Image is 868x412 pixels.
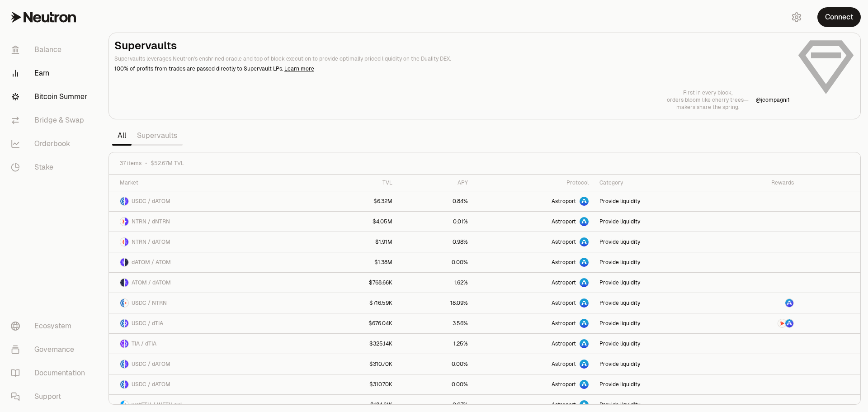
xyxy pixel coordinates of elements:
img: dATOM Logo [125,238,128,246]
img: NTRN Logo [120,218,124,226]
span: Astroport [552,218,576,225]
div: APY [403,179,467,186]
a: $768.66K [314,273,398,293]
img: NTRN Logo [778,319,786,327]
span: Astroport [552,279,576,286]
a: Provide liquidity [594,313,718,333]
p: @ jcompagni1 [756,96,790,104]
span: Astroport [552,259,576,266]
span: Astroport [552,401,576,408]
a: 1.25% [398,334,473,354]
span: NTRN / dNTRN [132,218,170,225]
a: Earn [4,62,98,85]
span: Astroport [552,360,576,368]
span: NTRN / dATOM [132,238,170,246]
img: TIA Logo [120,340,124,348]
a: Astroport [473,374,594,394]
a: 0.00% [398,354,473,374]
span: Astroport [552,238,576,246]
a: USDC LogodATOM LogoUSDC / dATOM [109,374,314,394]
img: ATOM Logo [125,258,128,266]
a: 0.00% [398,374,473,394]
a: 0.98% [398,232,473,252]
a: $6.32M [314,191,398,211]
a: $310.70K [314,374,398,394]
img: dATOM Logo [125,197,128,205]
a: USDC LogodATOM LogoUSDC / dATOM [109,354,314,374]
span: Astroport [552,340,576,347]
img: ASTRO Logo [785,299,793,307]
a: 0.00% [398,252,473,272]
a: Orderbook [4,132,98,156]
a: Support [4,385,98,408]
a: Astroport [473,273,594,293]
span: ATOM / dATOM [132,279,171,286]
span: USDC / dTIA [132,320,163,327]
img: wstETH Logo [120,401,124,409]
img: WETH.axl Logo [125,401,128,409]
a: Provide liquidity [594,273,718,293]
img: USDC Logo [120,299,124,307]
a: Bridge & Swap [4,109,98,132]
p: makers share the spring. [667,104,749,111]
div: TVL [319,179,392,186]
a: NTRN LogodATOM LogoNTRN / dATOM [109,232,314,252]
a: Provide liquidity [594,354,718,374]
a: $325.14K [314,334,398,354]
img: dATOM Logo [125,380,128,388]
img: USDC Logo [120,380,124,388]
a: $1.91M [314,232,398,252]
a: Supervaults [132,127,183,145]
a: Astroport [473,212,594,232]
h2: Supervaults [114,38,790,53]
img: dATOM Logo [120,258,124,266]
div: Rewards [724,179,794,186]
a: 3.56% [398,313,473,333]
img: ASTRO Logo [785,319,793,327]
a: Provide liquidity [594,334,718,354]
a: Documentation [4,361,98,385]
a: 1.62% [398,273,473,293]
a: Provide liquidity [594,252,718,272]
span: USDC / dATOM [132,360,170,368]
div: Market [120,179,308,186]
a: Astroport [473,334,594,354]
a: Astroport [473,191,594,211]
a: NTRN LogoASTRO Logo [718,313,799,333]
img: dATOM Logo [125,360,128,368]
a: Balance [4,38,98,62]
a: dATOM LogoATOM LogodATOM / ATOM [109,252,314,272]
img: USDC Logo [120,360,124,368]
span: USDC / dATOM [132,198,170,205]
a: Astroport [473,293,594,313]
img: ATOM Logo [120,279,124,287]
span: USDC / NTRN [132,299,167,307]
span: Astroport [552,381,576,388]
a: Provide liquidity [594,374,718,394]
a: NTRN LogodNTRN LogoNTRN / dNTRN [109,212,314,232]
a: Provide liquidity [594,232,718,252]
a: Governance [4,338,98,361]
div: Protocol [479,179,589,186]
a: Stake [4,156,98,179]
a: All [112,127,132,145]
a: Bitcoin Summer [4,85,98,109]
a: Astroport [473,313,594,333]
a: USDC LogodATOM LogoUSDC / dATOM [109,191,314,211]
span: USDC / dATOM [132,381,170,388]
span: Astroport [552,299,576,307]
a: Provide liquidity [594,293,718,313]
a: Provide liquidity [594,191,718,211]
a: @jcompagni1 [756,96,790,104]
span: wstETH / WETH.axl [132,401,182,408]
a: Ecosystem [4,314,98,338]
span: 37 items [120,160,142,167]
span: TIA / dTIA [132,340,156,347]
img: dTIA Logo [125,340,128,348]
p: 100% of profits from trades are passed directly to Supervault LPs. [114,65,790,73]
button: Connect [817,7,861,27]
p: Supervaults leverages Neutron's enshrined oracle and top of block execution to provide optimally ... [114,55,790,63]
span: Astroport [552,320,576,327]
a: $676.04K [314,313,398,333]
a: 0.01% [398,212,473,232]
